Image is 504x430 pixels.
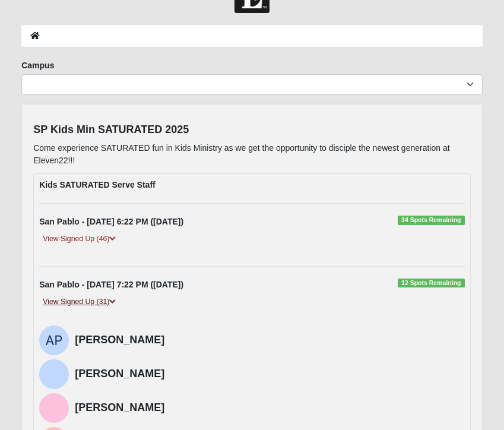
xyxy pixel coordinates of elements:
[75,401,465,415] h4: [PERSON_NAME]
[75,368,465,381] h4: [PERSON_NAME]
[33,124,471,137] h4: SP Kids Min SATURATED 2025
[398,216,465,225] span: 34 Spots Remaining
[39,217,183,226] strong: San Pablo - [DATE] 6:22 PM ([DATE])
[33,142,471,167] p: Come experience SATURATED fun in Kids Ministry as we get the opportunity to disciple the newest g...
[39,359,69,389] img: Aaron Mobley
[39,325,69,355] img: Ashlyn Phillips
[39,280,183,289] strong: San Pablo - [DATE] 7:22 PM ([DATE])
[398,279,465,288] span: 12 Spots Remaining
[75,334,465,347] h4: [PERSON_NAME]
[39,180,156,189] strong: Kids SATURATED Serve Staff
[21,59,54,71] label: Campus
[39,393,69,423] img: Shirley Otzel
[39,233,119,245] a: View Signed Up (46)
[39,296,119,308] a: View Signed Up (31)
